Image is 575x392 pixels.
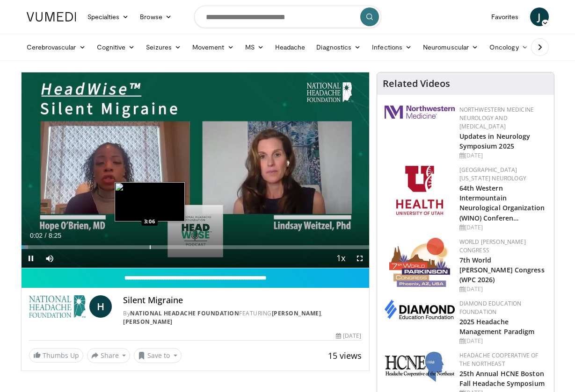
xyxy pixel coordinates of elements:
a: Infections [366,38,417,57]
a: Thumbs Up [29,348,83,363]
span: 15 views [328,350,362,361]
a: Northwestern Medicine Neurology and [MEDICAL_DATA] [459,106,534,130]
a: 2025 Headache Management Paradigm [459,317,535,336]
a: Browse [134,7,177,26]
button: Save to [134,348,182,363]
a: National Headache Foundation [130,309,239,317]
a: J [530,7,549,26]
button: Share [87,348,131,363]
div: [DATE] [459,151,546,160]
a: Seizures [140,38,187,57]
a: 64th Western Intermountain Neurological Organization (WINO) Conferen… [459,184,545,222]
div: [DATE] [459,285,546,293]
img: National Headache Foundation [29,295,86,318]
a: [PERSON_NAME] [272,309,321,317]
a: World [PERSON_NAME] Congress [459,238,526,254]
a: Specialties [82,7,135,26]
img: 6c52f715-17a6-4da1-9b6c-8aaf0ffc109f.jpg.150x105_q85_autocrop_double_scale_upscale_version-0.2.jpg [385,351,455,382]
div: [DATE] [459,223,546,232]
button: Mute [40,249,59,268]
img: f6362829-b0a3-407d-a044-59546adfd345.png.150x105_q85_autocrop_double_scale_upscale_version-0.2.png [396,166,443,215]
div: [DATE] [459,337,546,345]
span: 8:25 [49,232,61,239]
img: 16fe1da8-a9a0-4f15-bd45-1dd1acf19c34.png.150x105_q85_autocrop_double_scale_upscale_version-0.2.png [389,238,450,287]
a: Headache [269,38,311,57]
a: MS [240,38,269,57]
div: [DATE] [336,332,361,340]
a: Neuromuscular [417,38,484,57]
a: 7th World [PERSON_NAME] Congress (WPC 2026) [459,256,545,284]
a: Cerebrovascular [21,38,91,57]
img: image.jpeg [115,182,185,221]
h4: Silent Migraine [123,295,361,306]
button: Playback Rate [332,249,350,268]
img: VuMedi Logo [27,12,76,21]
button: Pause [22,249,40,268]
div: Progress Bar [22,245,369,249]
a: Favorites [486,7,524,26]
video-js: Video Player [22,72,369,268]
a: 25th Annual HCNE Boston Fall Headache Symposium [459,369,545,388]
a: Diamond Education Foundation [459,299,522,316]
button: Fullscreen [350,249,369,268]
input: Search topics, interventions [194,6,381,28]
a: Oncology [484,38,534,57]
img: d0406666-9e5f-4b94-941b-f1257ac5ccaf.png.150x105_q85_autocrop_double_scale_upscale_version-0.2.png [385,299,455,319]
a: H [89,295,112,318]
span: / [45,232,47,239]
a: [GEOGRAPHIC_DATA][US_STATE] Neurology [459,166,526,182]
a: Headache Cooperative of the Northeast [459,351,539,368]
a: Movement [187,38,240,57]
a: Diagnostics [311,38,366,57]
a: Cognitive [91,38,141,57]
a: [PERSON_NAME] [123,318,173,326]
span: 0:02 [30,232,43,239]
img: 2a462fb6-9365-492a-ac79-3166a6f924d8.png.150x105_q85_autocrop_double_scale_upscale_version-0.2.jpg [385,106,455,119]
div: By FEATURING , [123,309,361,326]
h4: Related Videos [383,78,450,89]
a: Updates in Neurology Symposium 2025 [459,132,531,150]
